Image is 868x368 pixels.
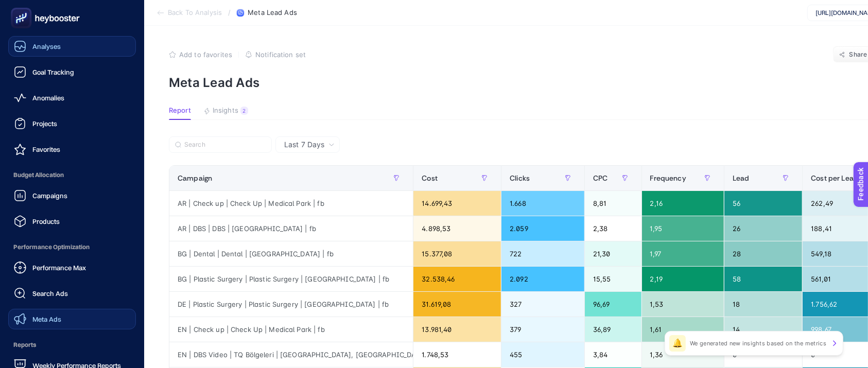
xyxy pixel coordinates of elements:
div: 1.668 [501,191,584,216]
a: Meta Ads [8,309,136,329]
div: 3,84 [585,342,641,367]
span: Meta Lead Ads [248,9,297,17]
span: Performance Max [32,264,86,272]
span: Anomalies [32,94,64,102]
div: 58 [724,267,802,291]
div: 1,53 [642,292,724,317]
span: Add to favorites [179,50,232,59]
div: 1,36 [642,342,724,367]
div: 1,97 [642,241,724,266]
a: Products [8,211,136,232]
span: Report [169,107,191,115]
div: 32.538,46 [413,267,501,291]
a: Favorites [8,139,136,160]
span: Budget Allocation [8,165,136,185]
span: Cost per Lead [811,174,858,182]
div: EN | DBS Video | TQ Bölgeleri | [GEOGRAPHIC_DATA], [GEOGRAPHIC_DATA], [GEOGRAPHIC_DATA] | Gönderi... [169,342,413,367]
div: 26 [724,216,802,241]
input: Search [184,141,266,149]
span: Projects [32,119,57,128]
div: 28 [724,241,802,266]
a: Performance Max [8,257,136,278]
a: Projects [8,113,136,134]
div: 31.619,08 [413,292,501,317]
a: Goal Tracking [8,62,136,82]
span: Notification set [255,50,306,59]
div: 8,81 [585,191,641,216]
span: Cost [422,174,438,182]
span: Goal Tracking [32,68,74,76]
span: Products [32,217,60,225]
div: AR | Check up | Check Up | Medical Park | fb [169,191,413,216]
div: 4.898,53 [413,216,501,241]
div: EN | Check up | Check Up | Medical Park | fb [169,317,413,342]
span: Campaigns [32,191,67,200]
div: DE | Plastic Surgery | Plastic Surgery | [GEOGRAPHIC_DATA] | fb [169,292,413,317]
div: 379 [501,317,584,342]
div: 2.059 [501,216,584,241]
span: Feedback [6,3,39,11]
a: Campaigns [8,185,136,206]
div: BG | Plastic Surgery | Plastic Surgery | [GEOGRAPHIC_DATA] | fb [169,267,413,291]
span: Lead [733,174,750,182]
div: 1,61 [642,317,724,342]
div: 1,95 [642,216,724,241]
span: Analyses [32,42,61,50]
span: Insights [213,107,238,115]
span: Reports [8,335,136,355]
span: Clicks [510,174,530,182]
div: 15.377,08 [413,241,501,266]
span: Frequency [650,174,686,182]
span: Share [849,50,867,59]
span: Campaign [178,174,212,182]
div: 2,16 [642,191,724,216]
div: 96,69 [585,292,641,317]
div: 15,55 [585,267,641,291]
div: 21,30 [585,241,641,266]
div: 14.699,43 [413,191,501,216]
span: Meta Ads [32,315,61,323]
div: 2 [240,107,248,115]
span: Performance Optimization [8,237,136,257]
span: / [228,8,231,16]
div: 18 [724,292,802,317]
div: 2,19 [642,267,724,291]
div: 56 [724,191,802,216]
button: Notification set [245,50,306,59]
p: We generated new insights based on the metrics [690,339,826,347]
span: Back To Analysis [168,9,222,17]
div: 1.748,53 [413,342,501,367]
div: 327 [501,292,584,317]
div: 722 [501,241,584,266]
div: 2,38 [585,216,641,241]
span: CPC [593,174,607,182]
a: Analyses [8,36,136,57]
button: Add to favorites [169,50,232,59]
a: Anomalies [8,87,136,108]
div: 14 [724,317,802,342]
span: Favorites [32,145,60,153]
a: Search Ads [8,283,136,304]
div: BG | Dental | Dental | [GEOGRAPHIC_DATA] | fb [169,241,413,266]
span: Search Ads [32,289,68,297]
div: 🔔 [669,335,686,352]
div: 2.092 [501,267,584,291]
span: Last 7 Days [284,139,324,150]
div: AR | DBS | DBS | [GEOGRAPHIC_DATA] | fb [169,216,413,241]
div: 455 [501,342,584,367]
div: 13.981,40 [413,317,501,342]
div: 36,89 [585,317,641,342]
